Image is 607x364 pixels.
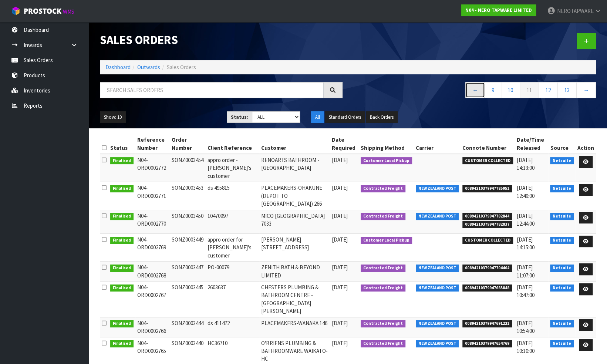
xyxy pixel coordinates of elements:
[465,82,485,98] a: ←
[550,157,574,165] span: Netsuite
[170,182,206,210] td: SONZ0003453
[259,134,330,154] th: Customer
[100,82,323,98] input: Search sales orders
[416,264,459,272] span: NEW ZEALAND POST
[548,134,576,154] th: Source
[311,111,324,123] button: All
[501,82,520,98] a: 10
[135,262,170,282] td: N04-ORD0002768
[361,237,412,244] span: Customer Local Pickup
[206,182,259,210] td: ds 495815
[110,284,134,292] span: Finalised
[576,134,596,154] th: Action
[259,262,330,282] td: ZENITH BATH & BEYOND LIMITED
[416,340,459,347] span: NEW ZEALAND POST
[361,320,405,327] span: Contracted Freight
[170,262,206,282] td: SONZ0003447
[167,64,196,71] span: Sales Orders
[416,213,459,220] span: NEW ZEALAND POST
[206,233,259,261] td: appro order for [PERSON_NAME]'s customer
[110,237,134,244] span: Finalised
[550,284,574,292] span: Netsuite
[462,340,512,347] span: 00894210379947654769
[108,134,135,154] th: Status
[206,317,259,337] td: ds 411472
[110,185,134,192] span: Finalised
[206,282,259,317] td: 2603637
[110,320,134,327] span: Finalised
[259,233,330,261] td: [PERSON_NAME][STREET_ADDRESS]
[550,340,574,347] span: Netsuite
[135,182,170,210] td: N04-ORD0002771
[259,154,330,182] td: RENOARTS BATHROOM - [GEOGRAPHIC_DATA]
[332,340,348,347] span: [DATE]
[361,340,405,347] span: Contracted Freight
[24,6,61,16] span: ProStock
[515,134,549,154] th: Date/Time Released
[170,134,206,154] th: Order Number
[517,320,535,334] span: [DATE] 10:54:00
[359,134,414,154] th: Shipping Method
[259,182,330,210] td: PLACEMAKERS-OHAKUNE (DEPOT TO [GEOGRAPHIC_DATA]) 266
[170,233,206,261] td: SONZ0003449
[206,210,259,233] td: 10470997
[135,317,170,337] td: N04-ORD0002766
[550,213,574,220] span: Netsuite
[11,6,20,16] img: cube-alt.png
[332,236,348,243] span: [DATE]
[550,264,574,272] span: Netsuite
[332,156,348,164] span: [DATE]
[414,134,461,154] th: Carrier
[361,284,405,292] span: Contracted Freight
[557,7,593,14] span: NEROTAPWARE
[332,212,348,219] span: [DATE]
[330,134,359,154] th: Date Required
[325,111,365,123] button: Standard Orders
[63,8,74,15] small: WMS
[135,134,170,154] th: Reference Number
[110,340,134,347] span: Finalised
[539,82,558,98] a: 12
[137,64,160,71] a: Outwards
[206,134,259,154] th: Client Reference
[416,185,459,192] span: NEW ZEALAND POST
[170,210,206,233] td: SONZ0003450
[462,213,512,220] span: 00894210379947782844
[557,82,577,98] a: 13
[135,210,170,233] td: N04-ORD0002770
[462,237,513,244] span: CUSTOMER COLLECTED
[100,33,343,47] h1: Sales Orders
[332,320,348,327] span: [DATE]
[361,185,405,192] span: Contracted Freight
[517,340,535,354] span: [DATE] 10:10:00
[259,317,330,337] td: PLACEMAKERS-WANAKA 146
[366,111,398,123] button: Back Orders
[517,264,535,279] span: [DATE] 11:07:00
[332,264,348,271] span: [DATE]
[462,284,512,292] span: 00894210379947685848
[100,111,126,123] button: Show: 10
[135,282,170,317] td: N04-ORD0002767
[259,210,330,233] td: MICO [GEOGRAPHIC_DATA] 7033
[416,284,459,292] span: NEW ZEALAND POST
[462,157,513,165] span: CUSTOMER COLLECTED
[520,82,539,98] a: 11
[332,284,348,291] span: [DATE]
[462,221,512,228] span: 00894210379947782837
[231,114,248,120] strong: Status:
[110,213,134,220] span: Finalised
[354,82,596,100] nav: Page navigation
[517,236,535,251] span: [DATE] 14:15:00
[517,184,535,199] span: [DATE] 12:49:00
[170,282,206,317] td: SONZ0003445
[576,82,596,98] a: →
[550,185,574,192] span: Netsuite
[170,154,206,182] td: SONZ0003454
[517,212,535,227] span: [DATE] 12:44:00
[135,154,170,182] td: N04-ORD0002772
[105,64,131,71] a: Dashboard
[485,82,501,98] a: 9
[110,264,134,272] span: Finalised
[416,320,459,327] span: NEW ZEALAND POST
[517,156,535,171] span: [DATE] 14:13:00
